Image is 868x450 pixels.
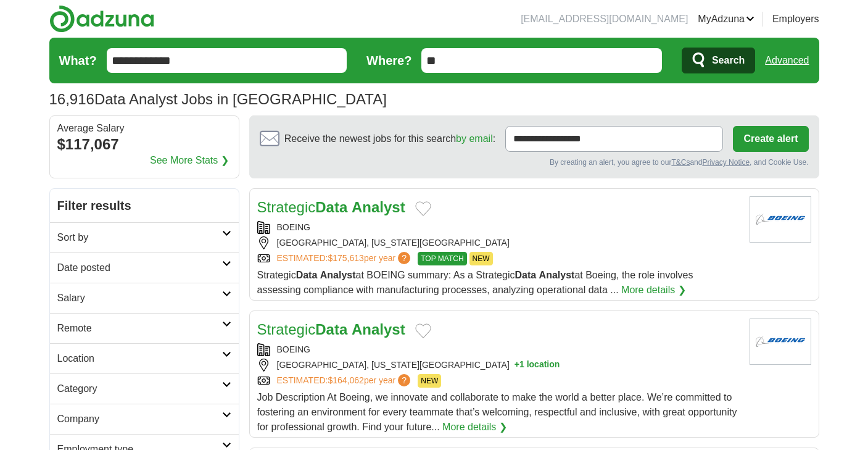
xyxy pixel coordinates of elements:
[366,51,411,70] label: Where?
[57,321,222,336] h2: Remote
[50,189,239,222] h2: Filter results
[698,12,754,27] a: MyAdzuna
[765,48,809,73] a: Advanced
[284,131,495,146] span: Receive the newest jobs for this search :
[320,270,356,280] strong: Analyst
[515,359,560,372] button: +1 location
[352,321,405,338] strong: Analyst
[257,270,693,295] span: Strategic at BOEING summary: As a Strategic at Boeing, the role involves assessing compliance wit...
[257,236,740,249] div: [GEOGRAPHIC_DATA], [US_STATE][GEOGRAPHIC_DATA]
[328,253,363,263] span: $175,613
[50,252,239,283] a: Date posted
[515,359,519,372] span: +
[398,252,410,264] span: ?
[315,199,347,215] strong: Data
[257,199,405,215] a: StrategicData Analyst
[352,199,405,215] strong: Analyst
[415,323,431,338] button: Add to favorite jobs
[521,12,688,27] li: [EMAIL_ADDRESS][DOMAIN_NAME]
[50,222,239,252] a: Sort by
[57,351,222,366] h2: Location
[277,222,310,232] a: BOEING
[671,158,690,167] a: T&Cs
[702,158,750,167] a: Privacy Notice
[750,319,811,365] img: BOEING logo
[328,375,363,385] span: $164,062
[418,252,466,265] span: TOP MATCH
[49,91,387,107] h1: Data Analyst Jobs in [GEOGRAPHIC_DATA]
[257,392,737,432] span: Job Description At Boeing, we innovate and collaborate to make the world a better place. We’re co...
[50,343,239,373] a: Location
[57,381,222,396] h2: Category
[621,283,686,298] a: More details ❯
[57,123,231,133] div: Average Salary
[418,374,441,388] span: NEW
[398,374,410,386] span: ?
[57,133,231,156] div: $117,067
[772,12,819,27] a: Employers
[277,344,310,354] a: BOEING
[456,133,493,144] a: by email
[150,153,229,168] a: See More Stats ❯
[50,404,239,434] a: Company
[50,283,239,313] a: Salary
[57,291,222,306] h2: Salary
[257,321,405,338] a: StrategicData Analyst
[750,196,811,243] img: BOEING logo
[733,126,808,152] button: Create alert
[57,260,222,275] h2: Date posted
[539,270,575,280] strong: Analyst
[49,5,154,33] img: Adzuna logo
[515,270,536,280] strong: Data
[49,88,94,110] span: 16,916
[57,412,222,427] h2: Company
[277,374,413,388] a: ESTIMATED:$164,062per year?
[59,51,97,70] label: What?
[296,270,318,280] strong: Data
[257,359,740,372] div: [GEOGRAPHIC_DATA], [US_STATE][GEOGRAPHIC_DATA]
[50,373,239,404] a: Category
[57,230,222,245] h2: Sort by
[682,48,755,73] button: Search
[415,201,431,216] button: Add to favorite jobs
[277,252,413,265] a: ESTIMATED:$175,613per year?
[712,48,745,73] span: Search
[50,313,239,343] a: Remote
[260,157,809,168] div: By creating an alert, you agree to our and , and Cookie Use.
[315,321,347,338] strong: Data
[442,420,507,435] a: More details ❯
[469,252,493,265] span: NEW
